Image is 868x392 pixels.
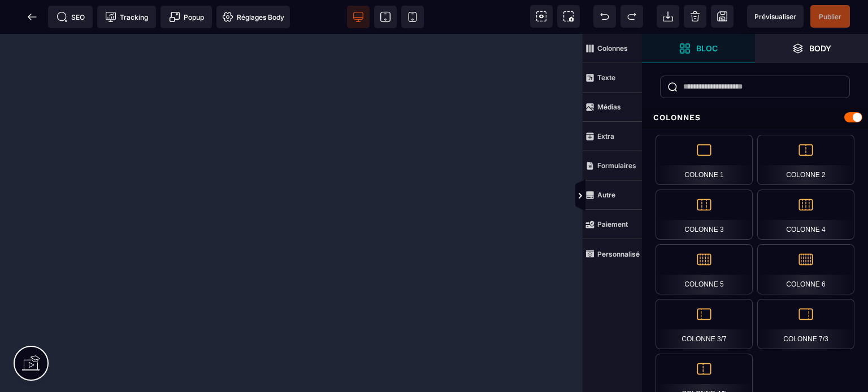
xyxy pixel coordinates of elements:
span: Favicon [216,6,290,28]
span: Voir les composants [530,5,553,28]
span: Publier [819,12,841,21]
span: Enregistrer [711,5,734,28]
strong: Autre [597,191,615,199]
div: Colonnes [642,107,868,128]
span: Voir mobile [401,6,424,28]
span: Capture d'écran [557,5,580,28]
span: Défaire [593,5,616,28]
div: Colonne 2 [757,135,854,185]
span: Afficher les vues [642,179,653,213]
span: Ouvrir les calques [755,34,868,63]
span: Rétablir [620,5,643,28]
span: Popup [169,11,204,23]
div: Colonne 5 [656,244,753,294]
div: Colonne 3/7 [656,299,753,349]
span: Extra [583,122,642,151]
strong: Bloc [696,44,718,52]
div: Colonne 7/3 [757,299,854,349]
div: Colonne 1 [656,135,753,185]
strong: Médias [597,103,621,111]
span: Importer [657,5,679,28]
span: Nettoyage [684,5,706,28]
span: SEO [57,11,85,23]
span: Personnalisé [583,239,642,268]
span: Médias [583,93,642,122]
span: Prévisualiser [754,12,796,21]
strong: Colonnes [597,44,628,52]
span: Enregistrer le contenu [810,5,850,28]
strong: Extra [597,132,614,140]
span: Colonnes [583,34,642,63]
div: Colonne 6 [757,244,854,294]
span: Voir tablette [374,6,397,28]
span: Autre [583,180,642,210]
strong: Formulaires [597,161,636,170]
span: Paiement [583,210,642,239]
span: Texte [583,63,642,93]
span: Ouvrir les blocs [642,34,755,63]
span: Formulaires [583,151,642,180]
span: Retour [21,6,44,28]
div: Colonne 4 [757,190,854,240]
strong: Body [809,44,831,52]
span: Voir bureau [347,6,370,28]
span: Code de suivi [97,6,156,28]
span: Aperçu [747,5,804,28]
span: Créer une alerte modale [160,6,212,28]
span: Réglages Body [222,11,284,23]
strong: Texte [597,73,615,82]
strong: Paiement [597,220,628,228]
span: Métadata SEO [48,6,93,28]
div: Colonne 3 [656,190,753,240]
span: Tracking [105,11,148,23]
strong: Personnalisé [597,250,640,258]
